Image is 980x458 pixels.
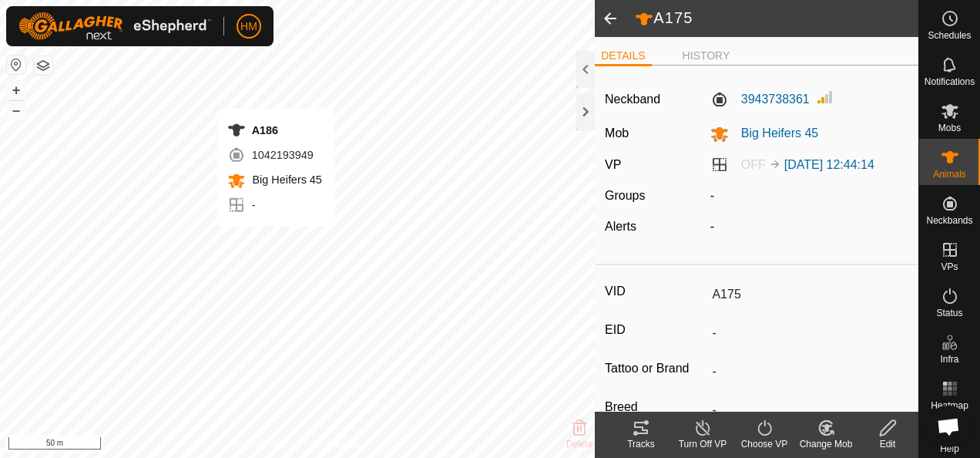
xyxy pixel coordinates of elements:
span: Status [936,308,962,318]
label: Neckband [605,90,660,109]
span: Mobs [938,123,961,133]
button: Reset Map [7,56,25,74]
div: Tracks [610,437,672,451]
span: Schedules [928,31,971,40]
label: EID [605,320,706,340]
h2: A175 [635,8,918,29]
span: Neckbands [926,216,972,225]
div: - [227,196,322,214]
div: - [704,217,915,236]
span: HM [240,19,257,35]
label: 3943738361 [710,90,810,109]
div: - [704,187,915,205]
span: Notifications [925,77,975,86]
span: Big Heifers 45 [249,173,322,186]
div: 1042193949 [227,146,322,164]
label: Alerts [605,220,636,233]
label: Tattoo or Brand [605,359,706,379]
li: HISTORY [676,48,737,64]
button: – [7,101,25,120]
label: Mob [605,126,629,140]
label: VP [605,158,621,171]
label: Breed [605,397,706,417]
label: Groups [605,189,645,202]
a: [DATE] 12:44:14 [784,158,874,171]
div: Choose VP [733,437,795,451]
span: Help [940,444,959,453]
div: Change Mob [795,437,857,451]
label: VID [605,281,706,301]
div: Edit [857,437,918,451]
div: A186 [227,121,322,140]
button: + [7,81,25,99]
div: Open chat [928,406,969,447]
li: DETAILS [595,48,651,66]
span: Heatmap [931,401,968,410]
img: Gallagher Logo [18,12,211,40]
button: Map Layers [34,56,52,75]
span: Infra [940,355,958,364]
a: Privacy Policy [237,438,294,452]
div: Turn Off VP [672,437,733,451]
span: Big Heifers 45 [729,126,819,140]
span: VPs [941,262,958,271]
img: Signal strength [816,88,834,106]
span: OFF [741,158,766,171]
a: Contact Us [313,438,358,452]
img: to [769,158,781,170]
span: Animals [933,170,966,179]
